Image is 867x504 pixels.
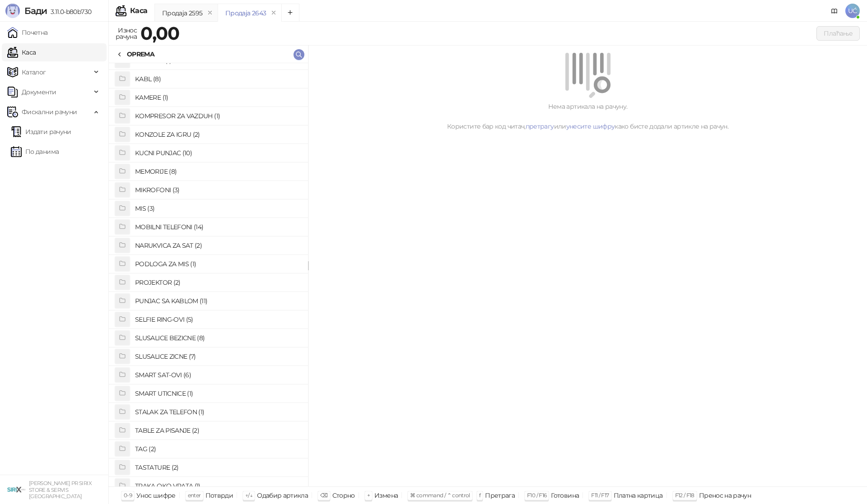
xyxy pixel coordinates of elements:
h4: KUCNI PUNJAC (10) [135,146,301,160]
div: Платна картица [614,490,663,501]
span: enter [188,492,201,499]
span: ↑/↓ [245,492,252,499]
span: 3.11.0-b80b730 [47,8,91,16]
span: Документи [22,83,56,101]
span: f [479,492,480,499]
span: F10 / F16 [527,492,546,499]
h4: NARUKVICA ZA SAT (2) [135,238,301,253]
h4: KABL (8) [135,72,301,86]
span: Каталог [22,63,46,81]
h4: SELFIE RING-OVI (5) [135,312,301,327]
div: Претрага [485,490,515,501]
h4: SLUSALICE ZICNE (7) [135,349,301,364]
h4: MIS (3) [135,201,301,216]
div: Сторно [332,490,355,501]
div: Каса [130,7,147,14]
div: Продаја 2643 [225,8,266,18]
div: Нема артикала на рачуну. Користите бар код читач, или како бисте додали артикле на рачун. [319,102,856,131]
h4: KONZOLE ZA IGRU (2) [135,127,301,142]
span: F11 / F17 [591,492,609,499]
button: remove [204,9,216,17]
a: претрагу [526,122,554,130]
span: ⌫ [320,492,327,499]
div: Готовина [551,490,579,501]
div: OPREMA [127,49,154,59]
h4: KAMERE (1) [135,90,301,105]
span: ⌘ command / ⌃ control [410,492,470,499]
span: Бади [24,5,47,16]
h4: TABLE ZA PISANJE (2) [135,423,301,438]
h4: TASTATURE (2) [135,460,301,475]
h4: SMART UTICNICE (1) [135,386,301,401]
h4: MOBILNI TELEFONI (14) [135,220,301,234]
h4: TAG (2) [135,442,301,456]
span: 0-9 [124,492,132,499]
h4: PROJEKTOR (2) [135,275,301,290]
h4: PUNJAC SA KABLOM (11) [135,294,301,308]
span: F12 / F18 [675,492,695,499]
a: По данима [11,143,59,161]
small: [PERSON_NAME] PR SIRIX STORE & SERVIS [GEOGRAPHIC_DATA] [29,480,92,499]
a: Издати рачуни [11,123,71,141]
a: Документација [827,4,842,18]
span: UĆ [845,4,860,18]
img: Logo [5,4,20,18]
div: Унос шифре [136,490,176,501]
a: Каса [7,43,36,61]
div: Износ рачуна [114,24,139,42]
h4: SMART SAT-OVI (6) [135,368,301,382]
div: Продаја 2595 [162,8,202,18]
div: Потврди [205,490,233,501]
button: remove [268,9,280,17]
span: Фискални рачуни [22,103,77,121]
a: унесите шифру [566,122,615,130]
button: Плаћање [816,26,860,41]
div: Измена [374,490,398,501]
h4: MIKROFONI (3) [135,183,301,197]
h4: STALAK ZA TELEFON (1) [135,405,301,419]
button: Add tab [281,4,299,22]
h4: PODLOGA ZA MIS (1) [135,257,301,271]
img: 64x64-companyLogo-cb9a1907-c9b0-4601-bb5e-5084e694c383.png [7,481,25,499]
strong: 0,00 [140,22,179,44]
a: Почетна [7,23,48,42]
div: grid [109,63,308,486]
h4: TRAKA OKO VRATA (1) [135,479,301,493]
h4: SLUSALICE BEZICNE (8) [135,331,301,345]
h4: MEMORIJE (8) [135,164,301,179]
div: Пренос на рачун [699,490,751,501]
div: Одабир артикла [257,490,308,501]
span: + [367,492,370,499]
h4: KOMPRESOR ZA VAZDUH (1) [135,109,301,123]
